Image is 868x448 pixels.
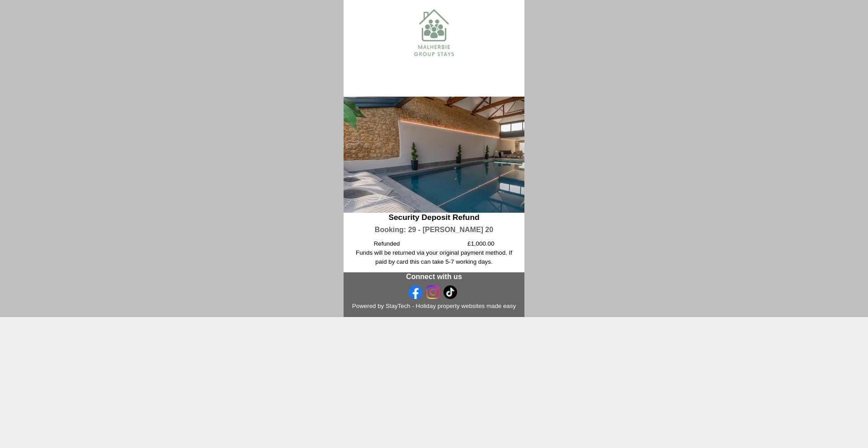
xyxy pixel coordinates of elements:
[409,285,422,299] img: Facebook
[443,285,457,299] img: Tiktok
[433,237,494,248] td: £1,000.00
[375,226,493,233] a: Booking: 29 - [PERSON_NAME] 20
[374,237,434,248] td: Refunded
[344,97,524,213] img: Churchill_20_somerset_sleeps20_spa1_pool_spa_bbq_family_celebration_.content.wide_content.jpg
[426,285,440,299] img: Instagram
[356,248,513,266] p: Funds will be returned via your original payment method. If paid by card this can take 5-7 workin...
[391,4,477,90] img: Malherbie_Group_Stays.content.png
[344,272,524,281] h3: Connect with us
[352,303,516,309] a: Powered by StayTech - Holiday property websites made easy
[344,213,524,222] h2: Security Deposit Refund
